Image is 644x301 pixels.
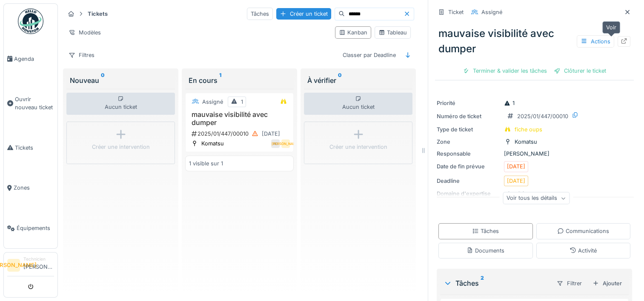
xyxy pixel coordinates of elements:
[18,9,43,34] img: Badge_color-CXgf-gQk.svg
[437,150,501,158] div: Responsable
[17,224,54,232] span: Équipements
[189,75,290,85] div: En cours
[84,10,111,18] strong: Tickets
[92,143,150,151] div: Créer une intervention
[481,8,502,16] div: Assigné
[14,55,54,63] span: Agenda
[66,93,175,115] div: Aucun ticket
[4,208,57,248] a: Équipements
[14,184,54,192] span: Zones
[4,128,57,168] a: Tickets
[437,99,501,107] div: Priorité
[437,150,632,158] div: [PERSON_NAME]
[281,139,290,148] div: [PERSON_NAME]
[550,65,610,77] div: Clôturer le ticket
[515,125,542,133] div: fiche oups
[435,23,634,60] div: mauvaise visibilité avec dumper
[271,139,280,148] div: RD
[202,98,223,106] div: Assigné
[7,256,54,276] a: [PERSON_NAME] Technicien[PERSON_NAME]
[65,26,105,39] div: Modèles
[515,138,537,146] div: Komatsu
[437,177,501,185] div: Deadline
[101,75,105,85] sup: 0
[262,130,280,138] div: [DATE]
[437,112,501,120] div: Numéro de ticket
[191,128,290,139] div: 2025/01/447/00010
[589,278,625,289] div: Ajouter
[241,98,243,106] div: 1
[307,75,409,85] div: À vérifier
[448,8,464,16] div: Ticket
[4,168,57,208] a: Zones
[437,162,501,170] div: Date de fin prévue
[219,75,221,85] sup: 1
[553,277,586,290] div: Filtrer
[276,8,331,20] div: Créer un ticket
[503,192,570,204] div: Voir tous les détails
[4,39,57,79] a: Agenda
[23,256,54,262] div: Technicien
[507,177,525,185] div: [DATE]
[65,49,98,61] div: Filtres
[70,75,172,85] div: Nouveau
[201,139,224,148] div: Komatsu
[4,79,57,128] a: Ouvrir nouveau ticket
[557,227,609,235] div: Communications
[247,8,273,20] div: Tâches
[577,35,614,48] div: Actions
[570,247,597,255] div: Activité
[437,125,501,133] div: Type de ticket
[15,144,54,152] span: Tickets
[378,28,407,37] div: Tableau
[7,259,20,272] li: [PERSON_NAME]
[459,65,550,77] div: Terminer & valider les tâches
[329,143,387,151] div: Créer une intervention
[339,28,367,37] div: Kanban
[517,112,568,120] div: 2025/01/447/00010
[23,256,54,274] li: [PERSON_NAME]
[504,99,515,107] div: 1
[189,111,290,127] h3: mauvaise visibilité avec dumper
[189,159,223,168] div: 1 visible sur 1
[602,21,620,34] div: Voir
[338,75,342,85] sup: 0
[481,278,484,288] sup: 2
[304,93,412,115] div: Aucun ticket
[507,162,525,170] div: [DATE]
[15,95,54,111] span: Ouvrir nouveau ticket
[472,227,499,235] div: Tâches
[339,49,400,61] div: Classer par Deadline
[444,278,550,288] div: Tâches
[437,138,501,146] div: Zone
[467,247,504,255] div: Documents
